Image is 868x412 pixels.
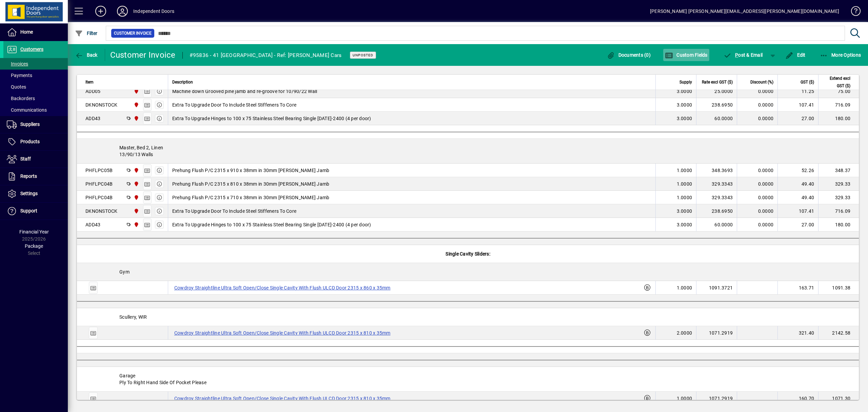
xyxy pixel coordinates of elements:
a: Communications [3,104,68,116]
button: More Options [818,49,863,61]
span: Supply [679,78,692,86]
div: 1071.2919 [701,395,733,402]
a: Suppliers [3,116,68,133]
div: 329.3343 [701,181,733,187]
span: Back [75,52,98,58]
td: 329.33 [818,177,859,191]
div: 60.0000 [701,221,733,228]
div: 1091.3721 [701,284,733,291]
span: Home [20,29,33,35]
div: ADD05 [85,88,100,95]
td: 0.0000 [737,98,777,112]
a: Reports [3,168,68,185]
a: Payments [3,70,68,81]
span: Christchurch [132,88,140,95]
app-page-header-button: Back [68,49,105,61]
span: Package [25,243,43,249]
span: Staff [20,156,31,162]
td: 160.70 [777,392,818,405]
td: 107.41 [777,98,818,112]
td: 0.0000 [737,191,777,204]
td: 348.37 [818,164,859,177]
span: Prehung Flush P/C 2315 x 810 x 38mm in 30mm [PERSON_NAME] Jamb [172,181,330,187]
a: Backorders [3,93,68,104]
span: Christchurch [132,167,140,174]
span: 1.0000 [677,284,692,291]
td: 0.0000 [737,218,777,231]
span: ost & Email [724,52,763,58]
span: Christchurch [132,194,140,201]
div: #95836 - 41 [GEOGRAPHIC_DATA] - Ref: [PERSON_NAME] Cars [190,50,342,61]
span: Extend excl GST ($) [823,75,850,90]
td: 27.00 [777,112,818,125]
span: Extra To Upgrade Hinges to 100 x 75 Stainless Steel Bearing Single [DATE]-2400 (4 per door) [172,221,371,228]
a: Invoices [3,58,68,70]
span: Products [20,139,40,144]
td: 0.0000 [737,85,777,98]
button: Back [73,49,99,61]
span: Christchurch [132,101,140,109]
div: Single Cavity Sliders: [77,245,859,263]
div: Master, Bed 2, Linen 13/90/13 Walls [77,139,859,163]
div: 238.6950 [701,208,733,214]
span: Christchurch [132,207,140,215]
td: 49.40 [777,177,818,191]
div: ADD43 [85,221,100,228]
span: Suppliers [20,121,40,127]
td: 49.40 [777,191,818,204]
button: Post & Email [720,49,766,61]
button: Custom Fields [663,49,709,61]
td: 2142.58 [818,326,859,340]
span: 3.0000 [677,88,692,95]
span: Discount (%) [750,78,773,86]
td: 11.25 [777,85,818,98]
div: 348.3693 [701,167,733,174]
div: PHFLPC04B [85,181,113,187]
span: Settings [20,191,38,196]
div: 60.0000 [701,115,733,122]
td: 716.09 [818,204,859,218]
div: 1071.2919 [701,330,733,336]
button: Filter [73,27,99,39]
span: Item [85,78,94,86]
div: 329.3343 [701,194,733,201]
button: Documents (0) [605,49,652,61]
td: 329.33 [818,191,859,204]
label: Cowdroy Straightline Ultra Soft Open/Close Single Cavity With Flush ULCD Door 2315 x 860 x 35mm [172,284,393,292]
span: Extra To Upgrade Hinges to 100 x 75 Stainless Steel Bearing Single [DATE]-2400 (4 per door) [172,115,371,122]
span: Christchurch [132,115,140,122]
span: More Options [820,52,861,58]
a: Support [3,203,68,220]
span: Rate excl GST ($) [702,78,733,86]
button: Edit [784,49,807,61]
span: Prehung Flush P/C 2315 x 710 x 38mm in 30mm [PERSON_NAME] Jamb [172,194,330,201]
span: Documents (0) [607,52,651,58]
td: 1091.38 [818,281,859,295]
span: Unposted [353,53,373,57]
span: 1.0000 [677,181,692,187]
td: 0.0000 [737,204,777,218]
span: Description [172,78,193,86]
span: Edit [785,52,806,58]
span: Payments [7,73,32,78]
span: Customers [20,46,43,52]
span: 3.0000 [677,221,692,228]
label: Cowdroy Straightline Ultra Soft Open/Close Single Cavity With Flush ULCD Door 2315 x 810 x 35mm [172,329,393,337]
td: 163.71 [777,281,818,295]
span: Financial Year [19,229,49,235]
span: 1.0000 [677,194,692,201]
div: Gym [77,263,859,281]
span: Quotes [7,84,26,90]
div: Garage Ply To Right Hand Side Of Pocket Please [77,367,859,391]
td: 180.00 [818,112,859,125]
span: Custom Fields [665,52,708,58]
td: 52.26 [777,164,818,177]
span: Communications [7,107,47,113]
span: Invoices [7,61,28,67]
span: Backorders [7,96,35,101]
span: 3.0000 [677,115,692,122]
td: 180.00 [818,218,859,231]
span: Extra To Upgrade Door To Include Steel Stiffeners To Core [172,101,296,108]
div: Scullery, WIR [77,308,859,326]
td: 0.0000 [737,112,777,125]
